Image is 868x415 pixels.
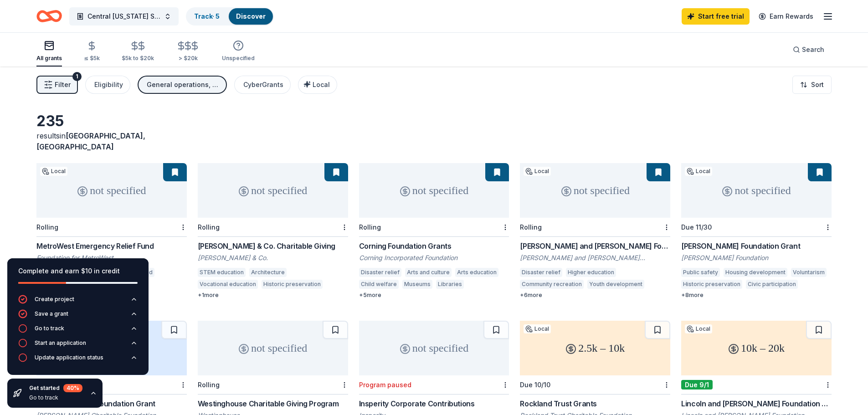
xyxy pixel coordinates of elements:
[84,37,100,67] button: ≤ $5k
[186,7,274,26] button: Track· 5Discover
[35,296,74,303] div: Create project
[36,36,62,67] button: All grants
[359,223,381,231] div: Rolling
[455,268,498,277] div: Arts education
[198,280,258,289] div: Vocational education
[359,241,509,251] div: Corning Foundation Grants
[198,268,246,277] div: STEM education
[18,295,138,309] button: Create project
[36,163,187,218] div: not specified
[222,36,255,67] button: Unspecified
[29,384,82,392] div: Get started
[194,12,220,20] a: Track· 5
[520,253,670,262] div: [PERSON_NAME] and [PERSON_NAME] Foundation
[566,268,616,277] div: Higher education
[681,398,832,409] div: Lincoln and [PERSON_NAME] Foundation Grant
[724,268,787,277] div: Housing development
[685,324,712,333] div: Local
[313,81,330,88] span: Local
[198,163,348,299] a: not specifiedRolling[PERSON_NAME] & Co. Charitable Giving[PERSON_NAME] & Co.STEM educationArchite...
[520,163,670,299] a: not specifiedLocalRolling[PERSON_NAME] and [PERSON_NAME] Foundation Grant[PERSON_NAME] and [PERSO...
[436,280,464,289] div: Libraries
[359,321,509,375] div: not specified
[122,55,154,62] div: $5k to $20k
[524,324,551,333] div: Local
[35,354,103,361] div: Update application status
[198,163,348,218] div: not specified
[262,280,323,289] div: Historic preservation
[520,223,542,231] div: Rolling
[222,55,255,62] div: Unspecified
[36,223,58,231] div: Rolling
[198,223,220,231] div: Rolling
[681,321,832,375] div: 10k – 20k
[359,268,401,277] div: Disaster relief
[198,321,348,375] div: not specified
[36,241,187,251] div: MetroWest Emergency Relief Fund
[746,280,798,289] div: Civic participation
[36,112,187,130] div: 235
[36,130,187,152] div: results
[402,280,432,289] div: Museums
[520,163,670,218] div: not specified
[147,79,220,90] div: General operations, Projects & programming
[87,11,160,22] span: Central [US_STATE] Sparks Association
[791,268,827,277] div: Voluntarism
[94,79,123,90] div: Eligibility
[520,292,670,299] div: + 6 more
[298,76,337,94] button: Local
[36,5,62,27] a: Home
[685,167,712,176] div: Local
[792,76,832,94] button: Sort
[359,280,399,289] div: Child welfare
[85,76,130,94] button: Eligibility
[63,384,82,392] div: 40 %
[72,72,82,81] div: 1
[36,131,145,151] span: [GEOGRAPHIC_DATA], [GEOGRAPHIC_DATA]
[55,79,71,90] span: Filter
[236,12,266,20] a: Discover
[811,79,824,90] span: Sort
[681,241,832,251] div: [PERSON_NAME] Foundation Grant
[198,381,220,389] div: Rolling
[35,339,86,347] div: Start an application
[35,325,64,332] div: Go to track
[249,268,287,277] div: Architecture
[176,37,200,67] button: > $20k
[176,55,200,62] div: > $20k
[18,309,138,324] button: Save a grant
[681,163,832,218] div: not specified
[359,163,509,299] a: not specifiedRollingCorning Foundation GrantsCorning Incorporated FoundationDisaster reliefArts a...
[122,37,154,67] button: $5k to $20k
[520,268,562,277] div: Disaster relief
[524,167,551,176] div: Local
[29,394,82,401] div: Go to track
[681,280,742,289] div: Historic preservation
[18,324,138,338] button: Go to track
[36,131,145,151] span: in
[36,163,187,292] a: not specifiedLocalRollingMetroWest Emergency Relief FundFoundation for MetroWestDisaster reliefBa...
[198,398,348,409] div: Westinghouse Charitable Giving Program
[40,167,67,176] div: Local
[681,163,832,299] a: not specifiedLocalDue 11/30[PERSON_NAME] Foundation Grant[PERSON_NAME] FoundationPublic safetyHou...
[36,76,78,94] button: Filter1
[359,381,411,389] div: Program paused
[138,76,227,94] button: General operations, Projects & programming
[18,266,138,277] div: Complete and earn $10 in credit
[198,292,348,299] div: + 1 more
[69,7,179,26] button: Central [US_STATE] Sparks Association
[243,79,283,90] div: CyberGrants
[18,338,138,353] button: Start an application
[786,41,832,59] button: Search
[753,8,819,25] a: Earn Rewards
[36,55,62,62] div: All grants
[198,253,348,262] div: [PERSON_NAME] & Co.
[520,321,670,375] div: 2.5k – 10k
[802,44,824,55] span: Search
[587,280,644,289] div: Youth development
[234,76,291,94] button: CyberGrants
[359,398,509,409] div: Insperity Corporate Contributions
[359,253,509,262] div: Corning Incorporated Foundation
[520,280,584,289] div: Community recreation
[681,268,720,277] div: Public safety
